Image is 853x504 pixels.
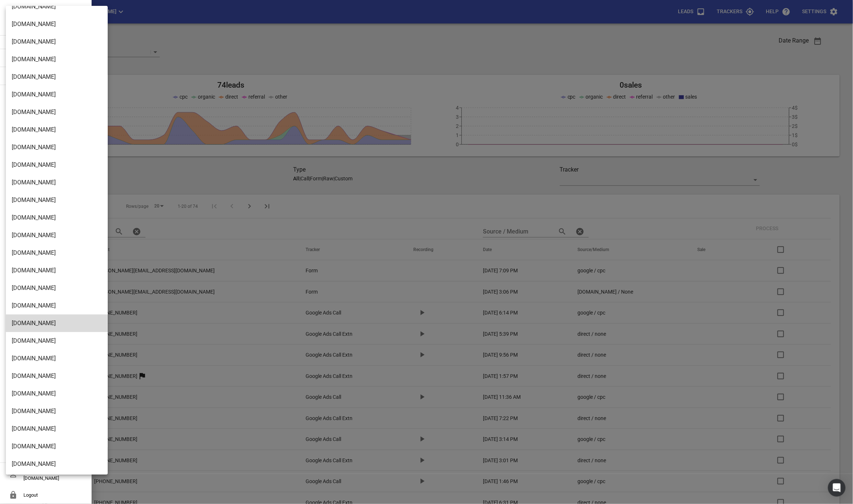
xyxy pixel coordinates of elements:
[6,332,108,350] li: [DOMAIN_NAME]
[6,156,108,174] li: [DOMAIN_NAME]
[6,33,108,51] li: [DOMAIN_NAME]
[6,68,108,86] li: [DOMAIN_NAME]
[6,385,108,402] li: [DOMAIN_NAME]
[6,297,108,314] li: [DOMAIN_NAME]
[6,262,108,279] li: [DOMAIN_NAME]
[6,420,108,438] li: [DOMAIN_NAME]
[6,121,108,139] li: [DOMAIN_NAME]
[6,244,108,262] li: [DOMAIN_NAME]
[6,455,108,473] li: [DOMAIN_NAME]
[6,438,108,455] li: [DOMAIN_NAME]
[6,86,108,103] li: [DOMAIN_NAME]
[6,51,108,68] li: [DOMAIN_NAME]
[6,367,108,385] li: [DOMAIN_NAME]
[6,314,108,332] li: [DOMAIN_NAME]
[6,15,108,33] li: [DOMAIN_NAME]
[6,209,108,227] li: [DOMAIN_NAME]
[6,279,108,297] li: [DOMAIN_NAME]
[6,139,108,156] li: [DOMAIN_NAME]
[828,479,846,497] div: Open Intercom Messenger
[6,174,108,191] li: [DOMAIN_NAME]
[6,227,108,244] li: [DOMAIN_NAME]
[6,191,108,209] li: [DOMAIN_NAME]
[6,103,108,121] li: [DOMAIN_NAME]
[6,350,108,367] li: [DOMAIN_NAME]
[6,402,108,420] li: [DOMAIN_NAME]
